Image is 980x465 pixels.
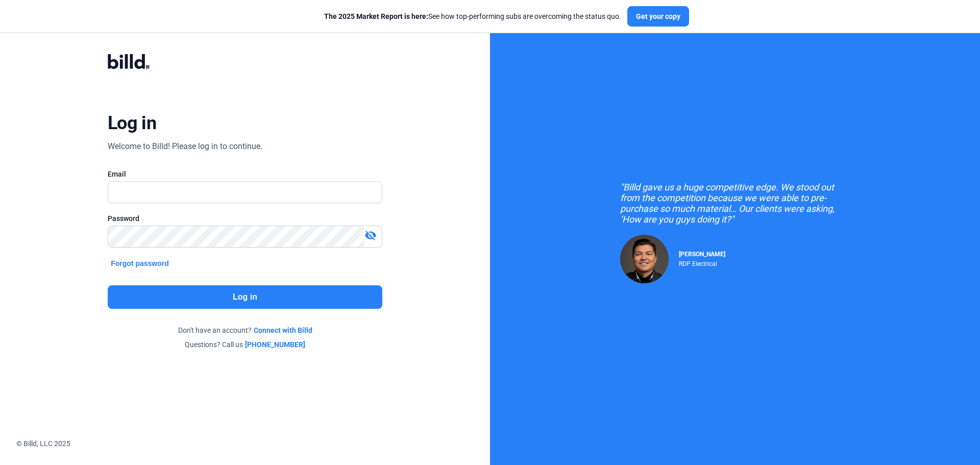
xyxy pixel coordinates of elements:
div: See how top-performing subs are overcoming the status quo. [324,11,621,21]
div: RDP Electrical [679,258,725,267]
div: "Billd gave us a huge competitive edge. We stood out from the competition because we were able to... [620,182,850,225]
button: Forgot password [108,258,172,269]
button: Get your copy [627,6,689,27]
span: [PERSON_NAME] [679,251,725,258]
mat-icon: visibility_off [364,229,377,241]
div: Welcome to Billd! Please log in to continue. [108,140,262,153]
div: Questions? Call us [108,339,382,350]
div: Password [108,213,382,224]
span: The 2025 Market Report is here: [324,12,428,20]
a: Connect with Billd [254,325,312,335]
a: [PHONE_NUMBER] [245,339,305,350]
div: Don't have an account? [108,325,382,335]
button: Log in [108,285,382,309]
img: Raul Pacheco [620,235,669,283]
div: Email [108,169,382,179]
div: Log in [108,112,156,134]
